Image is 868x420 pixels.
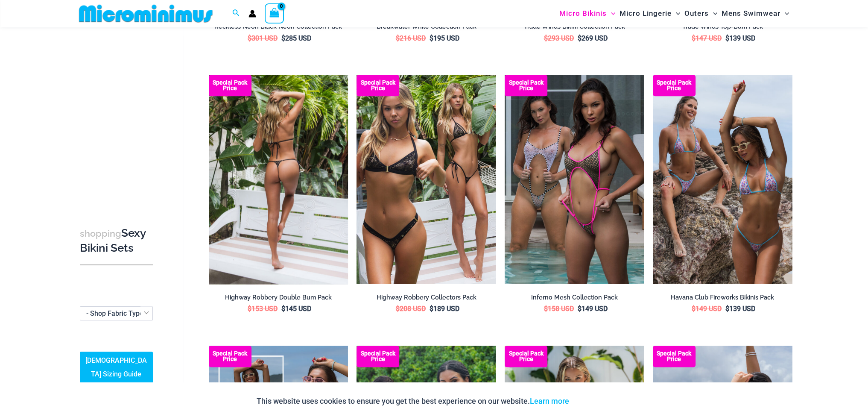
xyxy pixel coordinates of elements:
[505,75,644,284] a: Inferno Mesh One Piece Collection Pack (3) Inferno Mesh Black White 8561 One Piece 08Inferno Mesh...
[430,34,459,42] bdi: 195 USD
[682,3,719,24] a: OutersMenu ToggleMenu Toggle
[430,34,433,42] span: $
[620,3,672,24] span: Micro Lingerie
[692,34,696,42] span: $
[505,75,644,284] img: Inferno Mesh One Piece Collection Pack (3)
[653,75,792,284] a: Bikini Pack Havana Club Fireworks 312 Tri Top 451 Thong 05Havana Club Fireworks 312 Tri Top 451 T...
[248,34,251,42] span: $
[544,305,547,313] span: $
[209,351,251,362] b: Special Pack Price
[248,34,278,42] bdi: 301 USD
[248,10,256,18] a: Account icon link
[692,305,696,313] span: $
[577,305,581,313] span: $
[722,3,780,24] span: Mens Swimwear
[257,395,569,408] p: This website uses cookies to ensure you get the best experience on our website.
[430,305,433,313] span: $
[265,3,284,23] a: View Shopping Cart, empty
[692,34,722,42] bdi: 147 USD
[80,226,153,256] h3: Sexy Bikini Sets
[505,351,547,362] b: Special Pack Price
[719,3,791,24] a: Mens SwimwearMenu ToggleMenu Toggle
[80,29,157,200] iframe: TrustedSite Certified
[780,3,789,24] span: Menu Toggle
[653,351,696,362] b: Special Pack Price
[357,75,496,284] a: Collection Pack Highway Robbery Black Gold 823 One Piece Monokini 11Highway Robbery Black Gold 82...
[530,397,569,405] a: Learn more
[692,305,722,313] bdi: 149 USD
[505,80,547,91] b: Special Pack Price
[725,34,755,42] bdi: 139 USD
[544,34,573,42] bdi: 293 USD
[80,228,121,239] span: shopping
[396,305,400,313] span: $
[86,309,143,317] span: - Shop Fabric Type
[76,4,216,23] img: MM SHOP LOGO FLAT
[653,75,792,284] img: Bikini Pack
[544,305,573,313] bdi: 158 USD
[684,3,709,24] span: Outers
[557,3,617,24] a: Micro BikinisMenu ToggleMenu Toggle
[577,34,607,42] bdi: 269 USD
[80,306,153,320] span: - Shop Fabric Type
[80,307,152,320] span: - Shop Fabric Type
[209,294,348,305] a: Highway Robbery Double Bum Pack
[430,305,459,313] bdi: 189 USD
[653,23,792,34] a: Trade Winds Top-Bum Pack
[209,294,348,302] h2: Highway Robbery Double Bum Pack
[281,305,311,313] bdi: 145 USD
[357,80,399,91] b: Special Pack Price
[281,34,311,42] bdi: 285 USD
[357,23,496,34] a: Breakwater White Collection Pack
[209,23,348,34] a: Reckless Neon Black Neon Collection Pack
[281,34,285,42] span: $
[209,80,251,91] b: Special Pack Price
[505,23,644,34] a: Trade Winds Bikini Collection Pack
[653,294,792,302] h2: Havana Club Fireworks Bikinis Pack
[709,3,717,24] span: Menu Toggle
[248,305,278,313] bdi: 153 USD
[505,294,644,305] a: Inferno Mesh Collection Pack
[281,305,285,313] span: $
[505,294,644,302] h2: Inferno Mesh Collection Pack
[653,294,792,305] a: Havana Club Fireworks Bikinis Pack
[357,294,496,305] a: Highway Robbery Collectors Pack
[396,34,426,42] bdi: 216 USD
[653,80,696,91] b: Special Pack Price
[232,8,240,19] a: Search icon link
[209,75,348,284] a: Top Bum Pack Highway Robbery Black Gold 305 Tri Top 456 Micro 05Highway Robbery Black Gold 305 Tr...
[607,3,615,24] span: Menu Toggle
[577,34,581,42] span: $
[725,305,729,313] span: $
[357,351,399,362] b: Special Pack Price
[357,75,496,284] img: Collection Pack
[544,34,547,42] span: $
[556,1,793,26] nav: Site Navigation
[559,3,607,24] span: Micro Bikinis
[396,305,426,313] bdi: 208 USD
[396,34,400,42] span: $
[725,34,729,42] span: $
[672,3,680,24] span: Menu Toggle
[577,305,607,313] bdi: 149 USD
[725,305,755,313] bdi: 139 USD
[80,352,153,384] a: [DEMOGRAPHIC_DATA] Sizing Guide
[357,294,496,302] h2: Highway Robbery Collectors Pack
[617,3,682,24] a: Micro LingerieMenu ToggleMenu Toggle
[248,305,251,313] span: $
[209,75,348,284] img: Highway Robbery Black Gold 305 Tri Top 456 Micro 05
[576,391,612,411] button: Accept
